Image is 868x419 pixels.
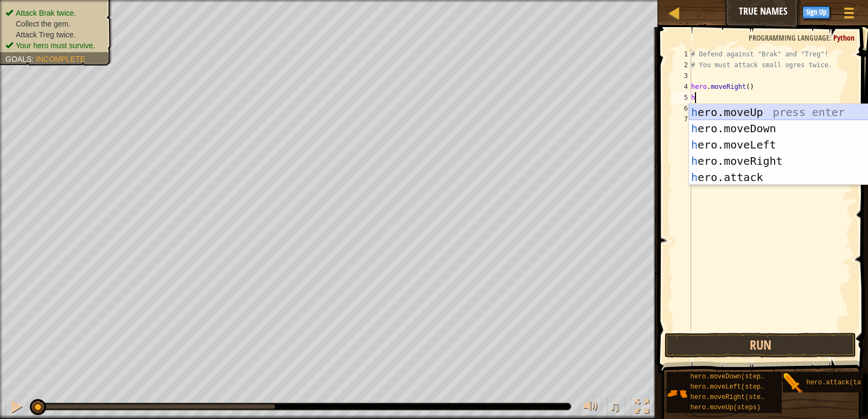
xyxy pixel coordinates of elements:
[5,40,104,51] li: Your hero must survive.
[36,55,85,63] span: Incomplete
[833,33,854,43] span: Python
[5,55,31,63] span: Goals
[5,8,104,18] li: Attack Brak twice.
[835,2,863,28] button: Show game menu
[774,6,792,16] span: Hints
[802,6,830,19] button: Sign Up
[749,33,829,43] span: Programming language
[690,404,761,411] span: hero.moveUp(steps)
[5,18,104,29] li: Collect the gem.
[673,70,691,81] div: 3
[665,333,856,358] button: Run
[783,373,803,394] img: portrait.png
[673,49,691,60] div: 1
[5,397,27,419] button: Ctrl + P: Pause
[673,114,691,125] div: 7
[16,20,71,28] span: Collect the gem.
[16,41,95,50] span: Your hero must survive.
[631,397,653,419] button: Toggle fullscreen
[5,29,104,40] li: Attack Treg twice.
[31,55,36,63] span: :
[16,30,75,39] span: Attack Treg twice.
[607,397,626,419] button: ♫
[690,373,768,381] span: hero.moveDown(steps)
[690,383,768,391] span: hero.moveLeft(steps)
[609,398,620,415] span: ♫
[16,9,76,17] span: Attack Brak twice.
[690,394,772,401] span: hero.moveRight(steps)
[673,81,691,92] div: 4
[829,33,833,43] span: :
[673,92,691,103] div: 5
[667,383,687,404] img: portrait.png
[673,103,691,114] div: 6
[673,60,691,70] div: 2
[580,397,602,419] button: Adjust volume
